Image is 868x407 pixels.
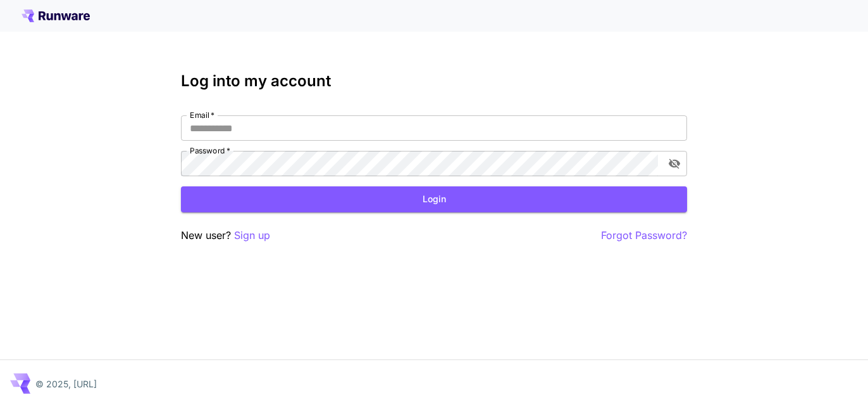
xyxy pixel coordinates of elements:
[35,377,97,391] p: © 2025, [URL]
[234,228,270,243] button: Sign up
[181,228,270,243] p: New user?
[601,228,687,243] button: Forgot Password?
[181,72,687,90] h3: Log into my account
[190,145,230,156] label: Password
[190,110,214,120] label: Email
[663,152,686,175] button: toggle password visibility
[181,186,687,212] button: Login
